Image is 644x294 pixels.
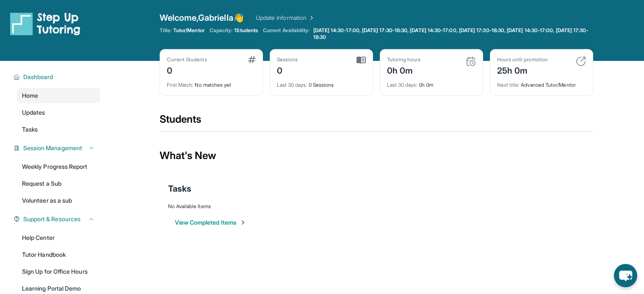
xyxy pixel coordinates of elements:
[466,56,476,66] img: card
[234,27,258,34] span: 1 Students
[175,218,246,227] button: View Completed Items
[167,63,207,77] div: 0
[160,27,171,34] span: Title:
[497,77,586,88] div: Advanced Tutor/Mentor
[17,247,100,262] a: Tutor Handbook
[173,27,205,34] span: Tutor/Mentor
[277,63,298,77] div: 0
[17,230,100,245] a: Help Center
[210,27,233,34] span: Capacity:
[277,82,307,88] span: Last 30 days :
[22,91,38,100] span: Home
[307,14,315,22] img: Chevron Right
[23,73,53,81] span: Dashboard
[17,176,100,191] a: Request a Sub
[387,77,476,88] div: 0h 0m
[313,27,591,41] span: [DATE] 14:30-17:00, [DATE] 17:30-18:30, [DATE] 14:30-17:00, [DATE] 17:30-18:30, [DATE] 14:30-17:0...
[20,73,95,81] button: Dashboard
[23,144,82,152] span: Session Management
[357,56,366,64] img: card
[387,56,421,63] div: Tutoring hours
[20,144,95,152] button: Session Management
[23,215,80,223] span: Support & Resources
[10,12,80,36] img: logo
[277,56,298,63] div: Sessions
[576,56,586,66] img: card
[17,264,100,279] a: Sign Up for Office Hours
[167,82,194,88] span: First Match :
[263,27,310,41] span: Current Availability:
[168,183,191,195] span: Tasks
[497,63,548,77] div: 25h 0m
[160,113,593,131] div: Students
[167,56,207,63] div: Current Students
[22,125,38,134] span: Tasks
[248,56,256,63] img: card
[20,215,95,223] button: Support & Resources
[256,14,315,22] a: Update Information
[17,193,100,208] a: Volunteer as a sub
[497,82,520,88] span: Next title :
[17,159,100,174] a: Weekly Progress Report
[614,264,637,287] button: chat-button
[168,203,585,210] div: No Available Items
[17,122,100,137] a: Tasks
[22,108,45,117] span: Updates
[160,12,244,24] span: Welcome, Gabriella 👋
[167,77,256,88] div: No matches yet
[387,82,417,88] span: Last 30 days :
[160,137,593,174] div: What's New
[497,56,548,63] div: Hours until promotion
[277,77,366,88] div: 0 Sessions
[312,27,593,41] a: [DATE] 14:30-17:00, [DATE] 17:30-18:30, [DATE] 14:30-17:00, [DATE] 17:30-18:30, [DATE] 14:30-17:0...
[17,105,100,120] a: Updates
[387,63,421,77] div: 0h 0m
[17,88,100,103] a: Home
